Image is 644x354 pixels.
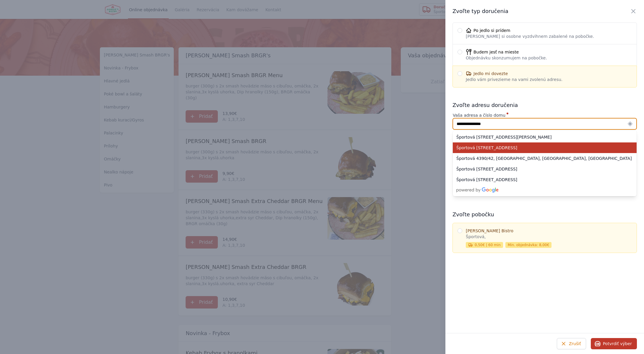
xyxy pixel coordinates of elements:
h2: Zvoľte pobočku [452,211,637,218]
span: [PERSON_NAME] Bistro [466,228,554,234]
span: Športová 4390/42, [GEOGRAPHIC_DATA], [GEOGRAPHIC_DATA], [GEOGRAPHIC_DATA] [456,155,633,161]
input: [PERSON_NAME] Bistro Športová, 0,50€ | 60 min Min. objednávka: 8,00€ [458,228,462,233]
span: Po jedlo si prídem [466,27,594,33]
span: Budem jesť na mieste [466,49,547,55]
span: Min. objednávka: 8,00€ [505,242,552,248]
span: 0,50€ | 60 min [466,242,503,248]
button: Zrušiť [557,338,586,349]
input: Jedlo mi dovezte Jedlo vám privezieme na vami zvolenú adresu. [458,71,462,76]
button: Potvrdiť výber [591,338,637,349]
input: Budem jesť na mieste Objednávku skonzumujem na pobočke. [458,50,462,54]
input: Po jedlo si prídem [PERSON_NAME] si osobne vyzdvihnem zabalené na pobočke. [458,28,462,33]
span: Športová [STREET_ADDRESS] [456,166,633,172]
span: Objednávku skonzumujem na pobočke. [466,55,547,61]
span: Športová, [466,234,554,240]
span: Jedlo mi dovezte [466,71,562,77]
h2: Zvoľte adresu doručenia [452,102,518,109]
span: [PERSON_NAME] si osobne vyzdvihnem zabalené na pobočke. [466,33,594,39]
span: Jedlo vám privezieme na vami zvolenú adresu. [466,77,562,82]
span: Športová [STREET_ADDRESS] [456,177,633,183]
span: Športová [STREET_ADDRESS] [456,145,633,151]
h2: Zvoľte typ doručenia [452,7,508,15]
span: Športová [STREET_ADDRESS][PERSON_NAME] [456,134,633,140]
small: Prosím zvoľte vašu adresu zo zoznamu [453,131,526,135]
label: Vaša adresa a číslo domu [453,112,637,118]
